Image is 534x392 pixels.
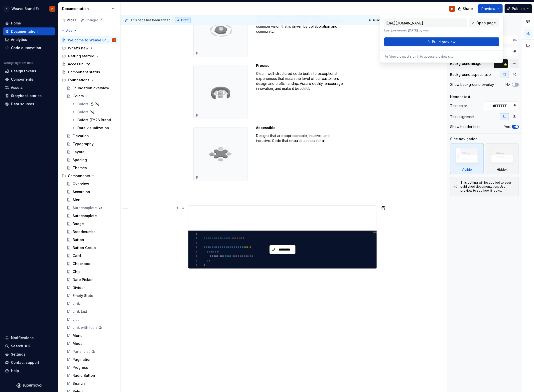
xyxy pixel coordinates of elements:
[65,252,118,260] a: Card
[62,18,76,22] div: Pages
[65,156,118,164] a: Spacing
[11,102,34,107] div: Data sources
[73,365,88,370] div: Progress
[65,180,118,188] a: Overview
[494,35,513,44] input: Auto
[65,292,118,300] a: Empty State
[65,308,118,316] a: Link List
[73,133,89,138] div: Elevation
[65,380,118,388] a: Search
[11,368,19,373] div: Help
[3,67,55,75] a: Design tokens
[73,157,87,162] div: Spacing
[256,71,344,91] p: Clean, well-structured code built into exceptional experiences that match the level of our custom...
[68,62,90,67] div: Accessibility
[455,4,476,13] button: Share
[3,36,55,44] a: Analytics
[65,324,118,332] a: Link with Icon
[73,325,97,330] div: Link with Icon
[450,103,467,108] div: Text color
[463,6,473,11] span: Share
[65,356,118,364] a: Pagination
[497,168,508,172] div: Hidden
[65,268,118,276] a: Chip
[450,114,474,119] div: Text alignment
[11,37,27,42] div: Analytics
[256,63,269,68] strong: Precise
[85,18,104,22] div: Changes
[367,17,397,24] button: Quick preview
[504,125,510,129] label: Yes
[73,229,96,234] div: Breadcrumbs
[73,141,94,146] div: Typography
[65,340,118,348] a: Modal
[3,342,55,350] button: Search ⌘K
[65,164,118,172] a: Themes
[481,6,495,11] span: Preview
[181,18,189,22] span: Draft
[3,27,55,35] a: Documentation
[65,132,118,140] a: Elevation
[65,228,118,236] a: Breadcrumbs
[432,39,456,44] span: Build preview
[65,236,118,244] a: Button
[73,333,83,338] div: Menu
[65,316,118,324] a: List
[73,301,80,306] div: Link
[73,285,85,290] div: Divider
[65,196,118,204] a: Alert
[73,357,92,362] div: Pagination
[73,269,81,274] div: Chip
[451,7,453,11] div: H
[3,6,9,12] div: A
[73,221,84,226] div: Badge
[77,126,109,131] div: Data visualization
[1,3,57,14] button: AWeave Brand ExtendedH
[69,124,118,132] a: Data visualization
[450,94,470,99] div: Header text
[513,38,517,42] p: px
[65,372,118,380] a: Radio Button
[131,18,171,22] span: This page has been edited.
[65,204,118,212] a: Autocomplete
[256,126,275,130] strong: Accessible
[60,172,118,180] div: Components
[4,61,33,65] div: Design system data
[73,373,95,378] div: Radio Button
[69,108,118,116] a: Colors
[11,93,42,98] div: Storybook stories
[73,381,85,386] div: Search
[100,18,104,22] span: 1
[11,344,30,349] div: Search ⌘K
[11,335,34,340] div: Notifications
[69,116,118,124] a: Colors (FY26 Brand refresh)
[11,21,21,26] div: Home
[65,260,118,268] a: Checkbox
[11,352,25,357] div: Settings
[3,19,55,27] a: Home
[3,367,55,375] button: Help
[450,82,494,87] div: Show background overlay
[60,52,118,60] div: Getting started
[11,45,41,50] div: Code automation
[11,360,39,365] div: Contact support
[73,349,90,354] div: Panel List
[65,244,118,252] a: Button Group
[73,341,84,346] div: Modal
[73,86,109,91] div: Foundation overview
[73,213,97,218] div: Autocomplete
[389,55,454,59] p: Viewers must sign in to access preview site.
[11,29,38,34] div: Documentation
[486,143,519,174] div: Hidden
[60,27,79,34] button: Add
[114,38,115,43] div: H
[450,72,491,77] div: Background aspect ratio
[65,148,118,156] a: Layout
[73,189,90,194] div: Accordion
[66,29,72,33] span: Add
[77,118,115,123] div: Colors (FY26 Brand refresh)
[68,70,100,75] div: Component status
[65,92,118,100] a: Colors
[512,6,525,11] span: Publish
[450,61,481,66] div: Background image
